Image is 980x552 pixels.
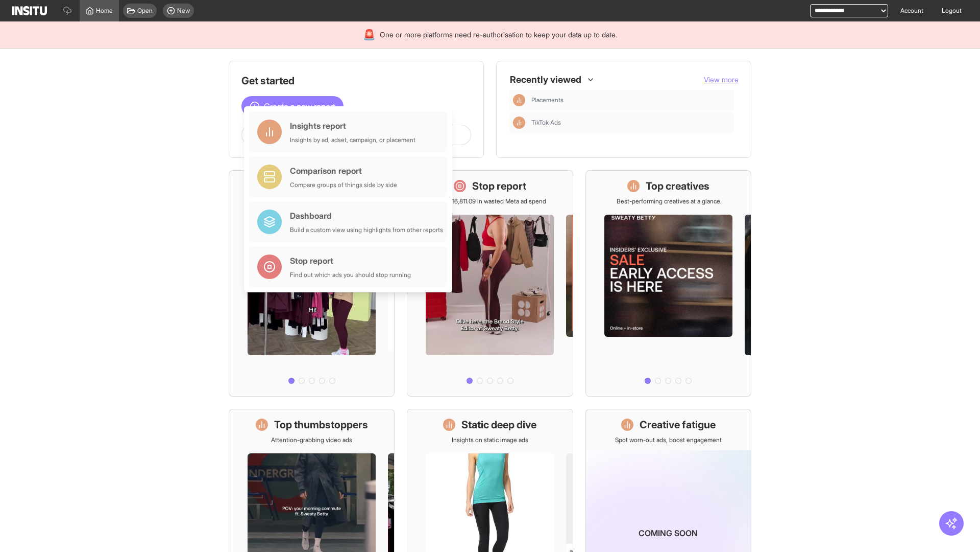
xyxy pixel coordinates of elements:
a: Stop reportSave £16,811.09 in wasted Meta ad spend [407,170,573,397]
div: Compare groups of things side by side [290,181,397,189]
div: Comparison report [290,165,397,177]
div: Dashboard [290,210,443,222]
h1: Top creatives [646,179,709,193]
div: 🚨 [363,28,376,42]
span: TikTok Ads [531,119,730,127]
div: Insights [513,117,525,129]
span: TikTok Ads [531,119,561,127]
p: Attention-grabbing video ads [271,436,352,444]
span: Open [137,7,153,15]
div: Stop report [290,255,411,267]
button: View more [704,75,739,85]
span: View more [704,75,739,84]
a: Top creativesBest-performing creatives at a glance [585,170,751,397]
h1: Top thumbstoppers [274,418,368,432]
h1: Stop report [472,179,526,193]
img: Logo [12,6,47,15]
div: Insights by ad, adset, campaign, or placement [290,136,415,144]
span: One or more platforms need re-authorisation to keep your data up to date. [380,30,617,40]
div: Find out which ads you should stop running [290,271,411,279]
p: Best-performing creatives at a glance [617,197,720,205]
p: Save £16,811.09 in wasted Meta ad spend [434,197,546,205]
span: Placements [531,96,730,104]
p: Insights on static image ads [452,436,528,444]
span: Home [96,7,113,15]
div: Insights [513,94,525,106]
span: Create a new report [264,100,335,112]
h1: Get started [241,74,471,88]
span: Placements [531,96,563,104]
div: Insights report [290,120,415,132]
h1: Static deep dive [461,418,536,432]
a: What's live nowSee all active ads instantly [229,170,395,397]
div: Build a custom view using highlights from other reports [290,226,443,234]
button: Create a new report [241,96,344,117]
span: New [177,7,190,15]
